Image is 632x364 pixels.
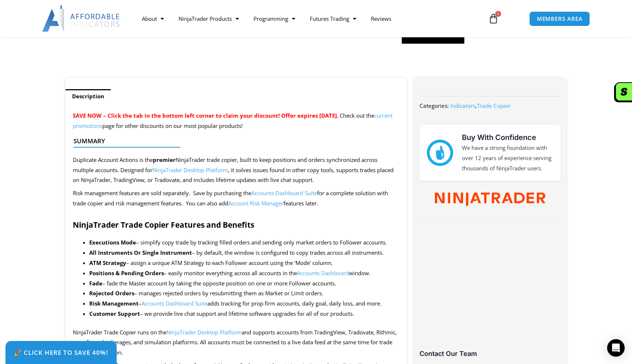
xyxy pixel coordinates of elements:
a: NinjaTrader Desktop Platform [166,329,242,336]
span: 🎉 Click Here to save 40%! [14,349,108,356]
a: Programming [246,10,302,27]
strong: Positions & Pending Orders [89,269,164,277]
a: About [135,10,171,27]
span: Categories: [420,102,449,109]
a: MEMBERS AREA [529,11,590,26]
img: LogoAI | Affordable Indicators – NinjaTrader [42,5,121,32]
li: – manages rejected orders by resubmitting them as Market or Limit orders. [89,288,399,299]
p: Check out the page for other discounts on our most popular products! [73,111,399,131]
span: MEMBERS AREA [537,16,583,22]
h4: Summary [74,137,393,145]
a: Account Risk Manager [228,200,283,207]
img: mark thumbs good 43913 | Affordable Indicators – NinjaTrader [427,140,453,166]
b: Rejected Orders [89,289,134,297]
a: 0 [477,8,509,29]
p: We have a strong foundation with over 12 years of experience serving thousands of NinjaTrader users. [462,143,553,174]
div: Open Intercom Messenger [607,339,625,357]
a: Description [65,89,111,103]
span: Duplicate Account Actions is the NinjaTrader trade copier, built to keep positions and orders syn... [73,156,394,184]
h3: Buy With Confidence [462,132,553,143]
strong: premier [153,156,176,163]
strong: Customer Support [89,310,140,317]
span: NinjaTrader Trade Copier runs on the and supports accounts from TradingView, Tradovate, Rithmic, ... [73,329,397,356]
b: ATM Strategy [89,259,126,266]
span: SAVE NOW – Click the tab in the bottom left corner to claim your discount! Offer expires [DATE]. [73,112,338,119]
li: – simplify copy trade by tracking filled orders and sending only market orders to Follower accounts. [89,238,399,248]
img: NinjaTrader Wordmark color RGB | Affordable Indicators – NinjaTrader [435,193,545,206]
b: Risk Management [89,300,139,307]
a: NinjaTrader Desktop Platform [153,166,228,174]
a: Reviews [364,10,399,27]
span: 0 [495,11,501,17]
li: – fade the Master account by taking the opposite position on one or more Follower accounts. [89,278,399,289]
li: – easily monitor everything across all accounts in the window. [89,268,399,278]
li: – by default, the window is configured to copy trades across all instruments. [89,248,399,258]
li: – assign a unique ATM Strategy to each Follower account using the ‘Mode’ column. [89,258,399,268]
a: Trade Copier [477,102,511,109]
strong: NinjaTrader Trade Copier Features and Benefits [73,220,254,230]
a: NinjaTrader Products [171,10,246,27]
a: 🎉 Click Here to save 40%! [5,341,117,364]
a: Indicators [450,102,475,109]
a: Futures Trading [302,10,364,27]
li: – we provide live chat support and lifetime software upgrades for all of our products. [89,309,399,319]
a: Accounts Dashboard Suite [142,300,207,307]
span: , [450,102,511,109]
strong: Executions Mode [89,239,136,246]
p: Risk management features are sold separately. Save by purchasing the for a complete solution with... [73,188,399,209]
a: Accounts Dashboard Suite [251,189,317,197]
nav: Menu [135,10,480,27]
strong: Fade [89,280,102,287]
iframe: PayPal Message 1 [338,49,552,55]
a: Accounts Dashboard [297,269,349,277]
li: – adds tracking for prop firm accounts, daily goal, daily loss, and more. [89,299,399,309]
button: Buy with GPay [402,29,464,44]
strong: All Instruments Or Single Instrument [89,249,192,256]
iframe: Customer reviews powered by Trustpilot [420,227,561,355]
